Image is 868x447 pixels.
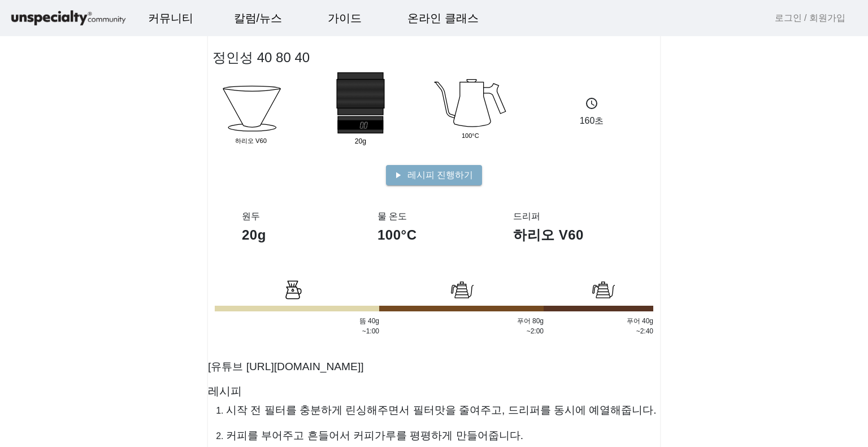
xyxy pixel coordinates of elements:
p: ~2:40 [544,326,653,336]
p: 뜸 40g [215,316,379,326]
p: ~2:00 [379,326,544,336]
a: 온라인 클래스 [398,3,488,33]
h3: 레시피 [208,384,660,398]
p: 시작 전 필터를 충분하게 린싱해주면서 필터맛을 줄여주고, 드리퍼를 동시에 예열해줍니다. [226,402,660,419]
h2: 정인성 40 80 40 [212,47,310,68]
a: 로그인 / 회원가입 [775,11,845,25]
p: ~1:00 [215,326,379,336]
img: bloom [281,279,304,301]
p: 160초 [544,114,640,128]
a: 가이드 [319,3,371,33]
img: bloom [592,279,615,301]
tspan: 20g [355,137,366,145]
img: logo [9,8,128,28]
a: 커뮤니티 [139,3,202,33]
h3: 물 온도 [377,211,491,222]
p: 푸어 40g [544,316,653,326]
p: 푸어 80g [379,316,544,326]
h1: 하리오 V60 [513,226,626,244]
h3: 드리퍼 [513,211,626,222]
mat-icon: schedule [585,97,598,110]
h3: 원두 [242,211,355,222]
tspan: 하리오 V60 [235,137,267,144]
img: bloom [451,279,474,301]
a: 칼럼/뉴스 [225,3,292,33]
button: 레시피 진행하기 [386,165,482,185]
h1: 20g [242,226,355,244]
h1: 100°C [377,226,491,244]
p: 커피를 부어주고 흔들어서 커피가루를 평평하게 만들어줍니다. [226,428,660,444]
span: 레시피 진행하기 [407,168,473,182]
p: [유튜브 [URL][DOMAIN_NAME]] [208,359,660,375]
